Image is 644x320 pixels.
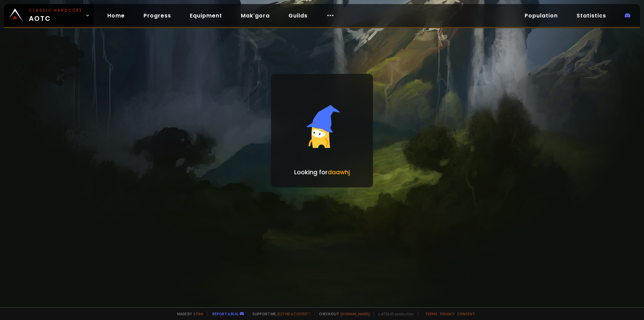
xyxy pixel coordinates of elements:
span: Checkout [315,311,370,316]
span: daawhj [328,168,350,176]
a: Report a bug [212,311,238,316]
span: Support me, [248,311,311,316]
a: Buy me a coffee [277,311,311,316]
a: Classic HardcoreAOTC [4,4,94,27]
span: Made by [173,311,203,316]
span: v. d752d5 - production [374,311,414,316]
small: Classic Hardcore [29,7,83,13]
a: Privacy [440,311,454,316]
a: Statistics [571,9,611,22]
span: AOTC [29,7,83,24]
a: Equipment [184,9,227,22]
a: [DOMAIN_NAME] [340,311,370,316]
a: Consent [457,311,475,316]
a: Guilds [283,9,313,22]
a: Mak'gora [235,9,275,22]
a: Terms [425,311,437,316]
a: Progress [138,9,176,22]
a: Home [102,9,130,22]
a: a fan [193,311,203,316]
a: Population [519,9,563,22]
p: Looking for [294,168,350,177]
